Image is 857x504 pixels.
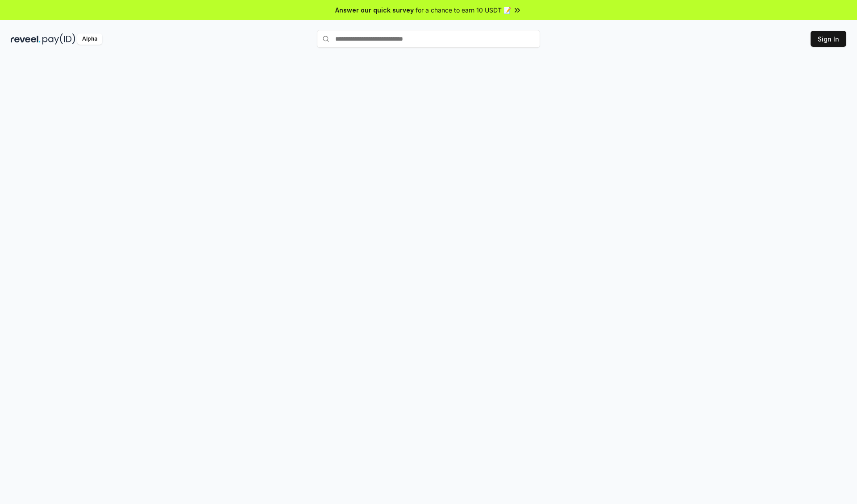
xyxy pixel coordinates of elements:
button: Sign In [811,31,846,47]
div: Alpha [77,33,102,45]
img: pay_id [42,33,75,45]
span: Answer our quick survey [335,5,414,15]
span: for a chance to earn 10 USDT 📝 [416,5,511,15]
img: reveel_dark [11,33,41,45]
